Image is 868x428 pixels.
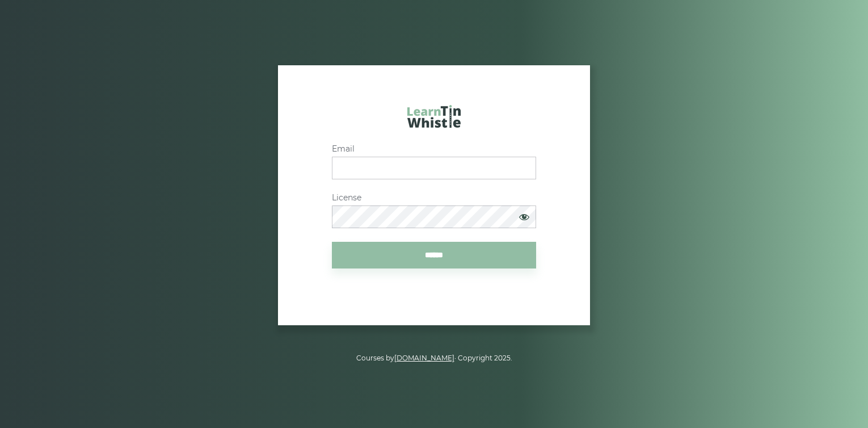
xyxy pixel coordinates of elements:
[114,353,754,364] p: Courses by · Copyright 2025.
[332,193,536,203] label: License
[394,354,454,362] a: [DOMAIN_NAME]
[332,144,536,154] label: Email
[407,105,461,133] a: LearnTinWhistle.com
[407,105,461,128] img: LearnTinWhistle.com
